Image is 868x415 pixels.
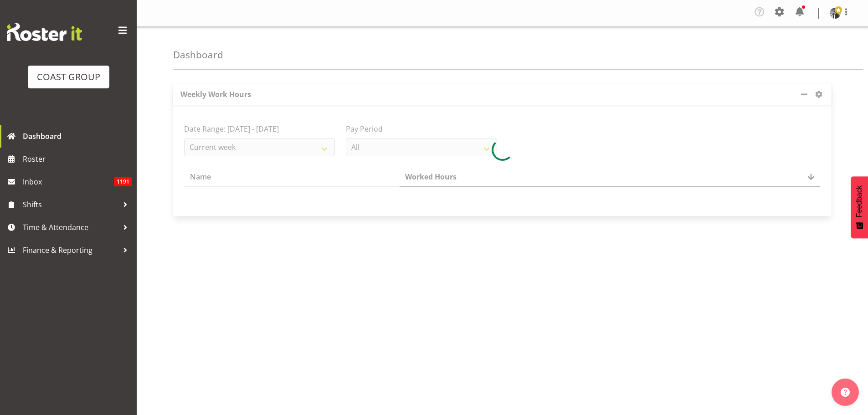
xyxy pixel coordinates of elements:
button: Feedback - Show survey [851,176,868,238]
div: COAST GROUP [37,70,100,84]
h4: Dashboard [173,50,223,60]
img: help-xxl-2.png [841,388,850,397]
span: Feedback [855,185,863,217]
span: Finance & Reporting [23,243,118,257]
img: Rosterit website logo [7,23,82,41]
span: Inbox [23,175,114,189]
span: 1191 [114,177,132,186]
span: Roster [23,152,132,166]
img: stefaan-simons7cdb5eda7cf2d86be9a9309e83275074.png [830,8,841,19]
span: Shifts [23,198,118,211]
span: Time & Attendance [23,220,118,234]
span: Dashboard [23,129,132,143]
